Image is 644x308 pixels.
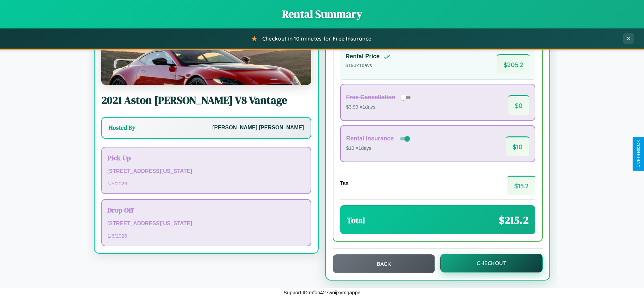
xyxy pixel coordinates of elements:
p: 1 / 5 / 2026 [107,179,305,188]
span: $ 10 [506,136,529,156]
h1: Rental Summary [7,7,637,21]
h4: Rental Price [345,53,380,60]
h4: Tax [340,180,348,186]
p: Support ID: mfdo427woijxymqappe [283,288,360,297]
h3: Hosted By [109,124,135,132]
p: $3.99 × 1 days [346,103,413,112]
span: Checkout in 10 minutes for Free Insurance [262,35,371,42]
h2: 2021 Aston [PERSON_NAME] V8 Vantage [101,93,311,108]
img: Aston Martin V8 Vantage [101,18,311,85]
span: $ 215.2 [499,213,529,228]
h3: Pick Up [107,153,305,163]
h3: Total [347,215,365,226]
span: $ 15.2 [507,176,535,195]
button: Checkout [440,254,543,272]
h4: Free Cancellation [346,94,395,101]
h3: Drop Off [107,205,305,215]
h4: Rental Insurance [346,135,394,142]
button: Back [333,254,435,273]
span: $ 0 [508,95,529,115]
p: $ 190 × 1 days [345,61,390,70]
div: Give Feedback [636,140,641,168]
p: [STREET_ADDRESS][US_STATE] [107,219,305,229]
p: 1 / 6 / 2026 [107,231,305,240]
p: $10 × 1 days [346,144,411,153]
p: [STREET_ADDRESS][US_STATE] [107,167,305,176]
span: $ 205.2 [497,54,530,74]
p: [PERSON_NAME] [PERSON_NAME] [212,123,304,133]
